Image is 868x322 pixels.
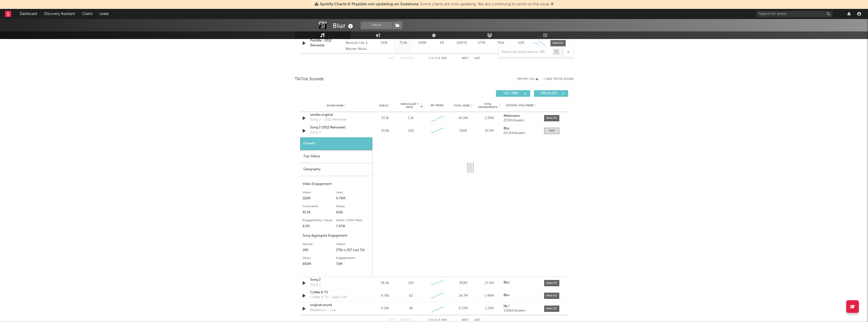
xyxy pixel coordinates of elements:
[300,137,372,150] div: Growth
[504,281,539,285] a: Blur
[504,114,539,118] a: Melómano
[336,223,370,230] div: 7.47M
[537,92,561,95] span: Official ( 10 )
[336,241,370,247] div: Videos
[756,11,833,17] input: Search for artists
[346,34,373,52] div: 2012 Parlophone Records Ltd, a Warner Music Group Company
[79,9,96,19] a: Charts
[310,303,363,308] div: original sound
[303,190,336,196] div: Views
[504,294,539,297] a: Blur
[477,128,501,134] div: 10.5M
[453,41,470,46] div: [DATE]
[462,57,469,60] button: Next
[303,233,370,239] div: Song Aggregate Engagement
[517,78,538,81] button: Export CSV
[336,196,370,202] div: 9.76M
[454,104,470,107] span: Total Views
[477,293,501,298] div: 1.44M
[408,116,414,121] div: 1.2k
[310,295,347,300] div: Coffee & TV - Radio Edit
[477,116,501,121] div: 2.29M
[336,190,370,196] div: Likes
[506,104,533,107] span: Author / Followers
[395,41,412,46] div: 71.4k
[373,128,397,134] div: 20.8k
[310,112,363,118] div: sonido original
[320,2,549,6] span: : Some charts are now updating. We are continuing to work on the issue
[310,130,321,135] div: Song 2
[474,319,481,321] button: Last
[320,2,419,6] span: Spotify Charts & Playlists not updating on Sodatone
[310,125,363,130] a: Song 2 (2012 Remaster)
[300,150,372,163] div: Top Videos
[504,309,539,313] div: 3.88k followers
[399,103,420,109] span: Videos (last 7 days)
[96,9,112,19] a: Leads
[409,306,413,311] div: 46
[336,203,370,210] div: Shares
[424,55,452,62] div: 1 5 400
[409,293,413,298] div: 62
[310,117,347,122] div: Song 2 - 2012 Remaster
[451,293,475,298] div: 24.7M
[474,57,481,60] button: Last
[408,281,414,286] div: 100
[333,22,354,30] div: Blur
[408,128,414,134] div: 200
[504,127,539,130] a: Blur
[504,294,510,297] strong: Blur
[336,247,370,253] div: 175k (+317 Last 7d)
[504,119,539,122] div: 217k followers
[473,41,490,46] div: 177M
[400,319,414,321] button: Previous
[388,319,395,321] button: First
[433,41,451,46] div: 64
[496,90,530,97] button: UGC(680)
[504,305,511,308] strong: lily☆
[543,78,574,81] button: + Add TikTok Sound
[303,241,336,247] div: Sounds
[361,22,392,29] button: Track
[414,41,431,46] div: 159M
[504,131,539,135] div: 63.2k followers
[303,247,336,253] div: 286
[451,281,475,286] div: 353M
[499,50,552,54] input: Search by song name or URL
[388,57,395,60] button: First
[504,127,510,130] strong: Blur
[534,90,568,97] button: Official(10)
[300,163,372,176] div: Geography
[303,210,336,216] div: 81.9k
[303,261,336,267] div: 883M
[431,319,434,321] span: to
[538,78,574,81] button: + Add TikTok Sound
[336,261,370,267] div: 72M
[504,114,520,118] strong: Melómano
[373,293,397,298] div: 9.78k
[303,255,336,261] div: Views
[336,217,370,223] div: Views / 1000 Posts
[477,306,501,311] div: 1.25M
[451,128,475,134] div: 155M
[16,9,41,19] a: Dashboard
[376,41,393,46] div: 533k
[400,57,414,60] button: Previous
[336,255,370,261] div: Engagements
[303,217,336,223] div: Engagements / Views
[310,290,363,295] a: Coffee & TV
[451,306,475,311] div: 9.27M
[504,305,539,308] a: lily☆
[303,203,336,210] div: Comments
[327,104,344,107] span: Sound Name
[310,277,363,282] a: Song 2
[551,2,554,6] span: Dismiss
[477,103,498,109] span: Total Engagements
[310,282,321,287] div: Song 2
[336,210,370,216] div: 651k
[41,9,79,19] a: Discovery Assistant
[373,116,397,121] div: 33.3k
